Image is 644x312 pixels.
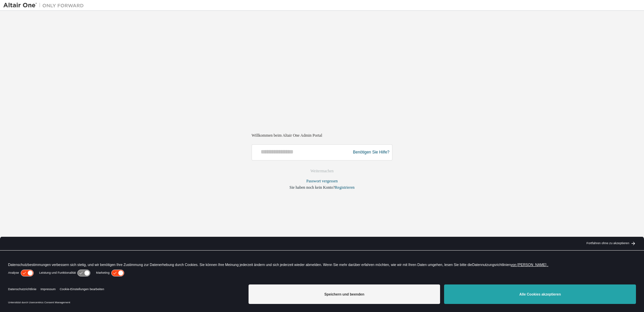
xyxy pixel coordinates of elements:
[335,185,355,190] a: Registrieren
[252,133,322,138] font: Willkommen beim Altair One Admin Portal
[3,2,87,9] img: Altair One
[306,179,337,183] font: Passwort vergessen
[289,185,335,190] font: Sie haben noch kein Konto?
[353,150,389,154] font: Benötigen Sie Hilfe?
